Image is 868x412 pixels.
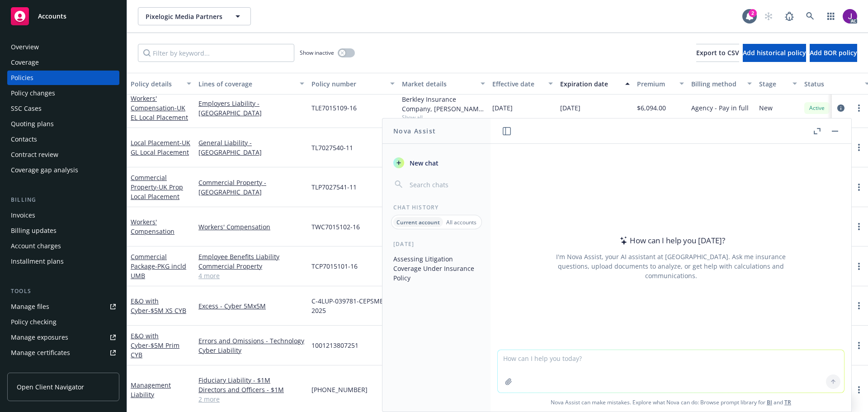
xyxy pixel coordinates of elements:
a: Commercial Package [131,252,186,280]
a: more [854,384,864,395]
div: Manage exposures [11,330,68,345]
a: Accounts [7,4,119,29]
a: Policies [7,71,119,85]
a: Employers Liability - [GEOGRAPHIC_DATA] [198,99,304,118]
button: Lines of coverage [195,73,308,95]
a: Invoices [7,208,119,223]
button: Premium [633,73,688,95]
a: Manage files [7,299,119,314]
a: more [854,182,864,193]
a: more [854,221,864,232]
a: Manage certificates [7,346,119,360]
span: $6,094.00 [637,103,666,113]
button: Add BOR policy [810,44,857,62]
div: Coverage gap analysis [11,163,78,177]
div: [DATE] [382,240,491,248]
a: more [854,261,864,272]
span: - UK Prop Local Placement [131,183,183,201]
a: more [854,142,864,153]
a: General Liability - [GEOGRAPHIC_DATA] [198,138,304,157]
button: Stage [755,73,801,95]
div: Account charges [11,239,61,253]
a: Installment plans [7,254,119,269]
a: E&O with Cyber [131,297,186,315]
div: Quoting plans [11,117,54,131]
a: Manage exposures [7,330,119,345]
button: Policy number [308,73,398,95]
span: 1001213807251 [311,341,359,350]
a: 2 more [198,394,304,404]
a: Local Placement [131,138,190,156]
a: TR [784,398,791,406]
div: Billing updates [11,223,57,238]
input: Filter by keyword... [138,44,294,62]
button: New chat [390,155,483,171]
div: Manage claims [11,361,57,375]
a: more [854,340,864,351]
span: TL7027540-11 [311,143,353,152]
span: Pixelogic Media Partners [146,12,224,21]
div: Policy number [311,79,385,89]
img: photo [843,9,857,24]
span: - $5M Prim CYB [131,341,179,359]
div: Contacts [11,132,37,147]
a: Commercial Property [131,173,183,201]
span: Accounts [38,13,66,20]
a: Overview [7,40,119,54]
span: [DATE] [492,103,513,113]
a: Contacts [7,132,119,147]
span: New chat [408,158,439,168]
p: All accounts [446,218,476,226]
span: - PKG incld UMB [131,262,186,280]
h1: Nova Assist [393,126,436,136]
div: Coverage [11,55,39,70]
a: E&O with Cyber [131,331,179,359]
a: Directors and Officers - $1M [198,385,304,394]
input: Search chats [408,178,480,191]
button: Assessing Litigation Coverage Under Insurance Policy [390,251,483,285]
a: circleInformation [835,103,846,114]
button: Market details [398,73,489,95]
div: Policies [11,71,33,85]
div: Berkley Insurance Company, [PERSON_NAME] Corporation [402,95,485,114]
a: Policy changes [7,86,119,100]
a: Management Liability [131,381,171,399]
div: Manage certificates [11,346,70,360]
div: Invoices [11,208,35,223]
div: Stage [759,79,787,89]
button: Policy details [127,73,195,95]
a: Coverage [7,55,119,70]
div: Status [804,79,859,89]
a: more [854,300,864,311]
span: TWC7015102-16 [311,222,360,232]
a: SSC Cases [7,101,119,116]
div: Market details [402,79,475,89]
span: C-4LUP-039781-CEPSME-2025 [311,296,395,315]
button: Expiration date [557,73,633,95]
a: Cyber Liability [198,346,304,355]
div: Policy details [131,79,181,89]
a: Workers' Compensation [198,222,304,232]
div: How can I help you [DATE]? [617,235,725,246]
span: Add historical policy [743,48,806,57]
a: Workers' Compensation [131,218,175,236]
a: BI [767,398,772,406]
span: New [759,103,773,113]
a: 4 more [198,271,304,280]
a: Contract review [7,147,119,162]
div: Expiration date [560,79,620,89]
a: Start snowing [759,7,778,25]
a: more [854,103,864,114]
button: Pixelogic Media Partners [138,7,251,25]
span: Open Client Navigator [17,382,84,392]
div: SSC Cases [11,101,42,116]
a: Errors and Omissions - Technology [198,336,304,346]
a: Employee Benefits Liability [198,252,304,261]
div: Lines of coverage [198,79,294,89]
div: Installment plans [11,254,64,269]
span: TLP7027541-11 [311,182,357,192]
span: Nova Assist can make mistakes. Explore what Nova can do: Browse prompt library for and [494,393,848,412]
a: Manage claims [7,361,119,375]
p: Current account [396,218,440,226]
